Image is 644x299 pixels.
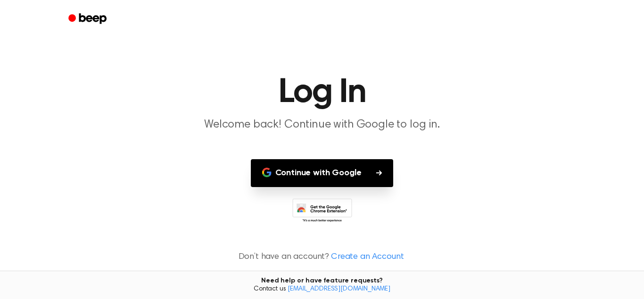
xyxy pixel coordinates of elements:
[81,76,563,110] h1: Log In
[251,159,394,187] button: Continue with Google
[331,251,404,264] a: Create an Account
[11,251,633,264] p: Don’t have an account?
[62,10,115,28] a: Beep
[288,286,390,292] a: [EMAIL_ADDRESS][DOMAIN_NAME]
[141,117,503,133] p: Welcome back! Continue with Google to log in.
[6,285,638,294] span: Contact us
